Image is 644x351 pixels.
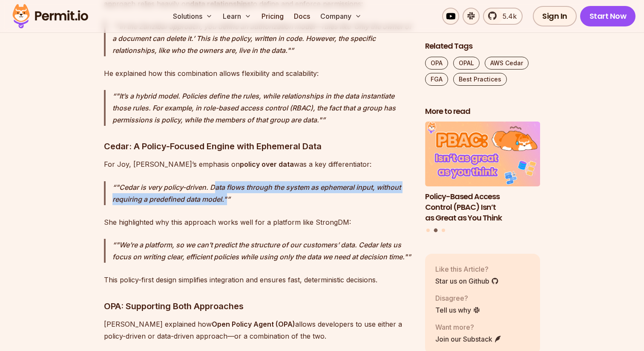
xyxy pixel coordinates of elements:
[112,20,411,56] p: "In the Zanzibar approach, you define an authorization model—rules like ‘Only the owner of a docu...
[435,305,480,315] a: Tell us why
[170,8,216,25] button: Solutions
[425,73,448,86] a: FGA
[112,90,411,126] p: "It’s a hybrid model. Policies define the rules, while relationships in the data instantiate thos...
[435,322,502,332] p: Want more?
[258,8,287,25] a: Pricing
[104,67,411,79] p: He explained how this combination allows flexibility and scalability:
[435,293,480,303] p: Disagree?
[104,216,411,228] p: She highlighted why this approach works well for a platform like StrongDM:
[425,122,540,223] a: Policy-Based Access Control (PBAC) Isn’t as Great as You ThinkPolicy-Based Access Control (PBAC) ...
[112,181,411,205] p: "Cedar is very policy-driven. Data flows through the system as ephemeral input, without requiring...
[219,8,255,25] button: Learn
[212,320,295,328] strong: Open Policy Agent (OPA)
[453,57,480,70] a: OPAL
[442,229,445,232] button: Go to slide 3
[112,239,411,263] p: "We’re a platform, so we can’t predict the structure of our customers’ data. Cedar lets us focus ...
[453,73,507,86] a: Best Practices
[435,334,502,344] a: Join our Substack
[533,6,577,26] a: Sign In
[104,274,411,286] p: This policy-first design simplifies integration and ensures fast, deterministic decisions.
[425,41,540,52] h2: Related Tags
[425,191,540,223] h3: Policy-Based Access Control (PBAC) Isn’t as Great as You Think
[425,122,540,234] div: Posts
[317,8,365,25] button: Company
[9,2,92,31] img: Permit logo
[497,11,517,21] span: 5.4k
[104,139,411,153] h3: Cedar: A Policy-Focused Engine with Ephemeral Data
[434,229,438,232] button: Go to slide 2
[104,158,411,170] p: For Joy, [PERSON_NAME]’s emphasis on was a key differentiator:
[580,6,636,26] a: Start Now
[425,57,448,70] a: OPA
[483,8,523,25] a: 5.4k
[290,8,313,25] a: Docs
[425,122,540,187] img: Policy-Based Access Control (PBAC) Isn’t as Great as You Think
[426,229,430,232] button: Go to slide 1
[435,276,499,286] a: Star us on Github
[104,318,411,342] p: [PERSON_NAME] explained how allows developers to use either a policy-driven or data-driven approa...
[485,57,529,70] a: AWS Cedar
[435,264,499,274] p: Like this Article?
[104,299,411,313] h3: OPA: Supporting Both Approaches
[425,106,540,117] h2: More to read
[240,160,294,168] strong: policy over data
[425,122,540,223] li: 2 of 3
